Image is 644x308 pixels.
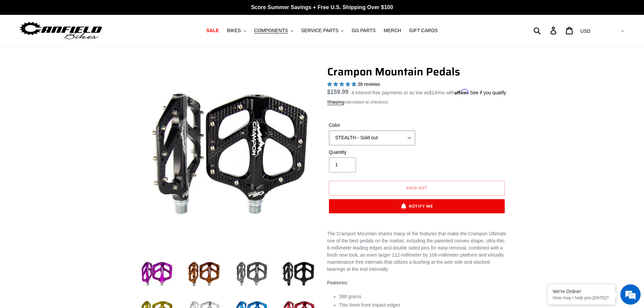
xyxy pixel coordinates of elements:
span: GG PARTS [352,28,376,33]
a: Shipping [327,99,344,105]
p: The Crampon Mountain shares many of the features that make the Crampon Ultimate one of the best p... [327,230,506,273]
img: Load image into Gallery viewer, grey [233,255,270,292]
span: MERCH [384,28,401,33]
span: SALE [206,28,219,33]
label: Quantity [329,149,415,156]
span: GIFT CARDS [409,28,438,33]
button: Notify Me [329,199,505,213]
span: SERVICE PARTS [301,28,338,33]
button: SERVICE PARTS [298,26,347,35]
img: Load image into Gallery viewer, bronze [185,255,222,292]
textarea: Type your message and hit 'Enter' [3,185,129,208]
span: Sold out [406,185,427,191]
button: COMPONENTS [251,26,296,35]
div: calculated at checkout. [327,99,506,105]
button: BIKES [223,26,249,35]
a: GG PARTS [348,26,379,35]
div: Chat with us now [45,38,124,47]
img: Canfield Bikes [19,20,103,41]
span: BIKES [227,28,241,33]
span: We're online! [39,85,93,153]
p: 4 interest-free payments or as low as /mo with . [352,88,506,96]
strong: Features: [327,280,349,285]
a: GIFT CARDS [406,26,441,35]
span: Affirm [455,89,469,95]
input: Search [537,23,554,38]
a: See if you qualify - Learn more about Affirm Financing (opens in modal) [470,90,506,95]
img: d_696896380_company_1647369064580_696896380 [22,34,39,51]
a: SALE [203,26,222,35]
h1: Crampon Mountain Pedals [327,65,506,78]
span: $159.99 [327,89,349,95]
span: COMPONENTS [254,28,288,33]
label: Color [329,122,415,129]
a: MERCH [380,26,404,35]
li: 398 grams [339,293,506,300]
span: 38 reviews [357,81,380,87]
div: Minimize live chat window [111,3,127,20]
p: How may I help you today? [553,295,610,300]
div: Navigation go back [7,37,18,47]
span: 4.97 stars [327,81,358,87]
span: $14 [429,90,437,95]
button: Sold out [329,181,505,196]
div: We're Online! [553,289,610,294]
img: Load image into Gallery viewer, purple [138,255,175,292]
img: Load image into Gallery viewer, stealth [280,255,317,292]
